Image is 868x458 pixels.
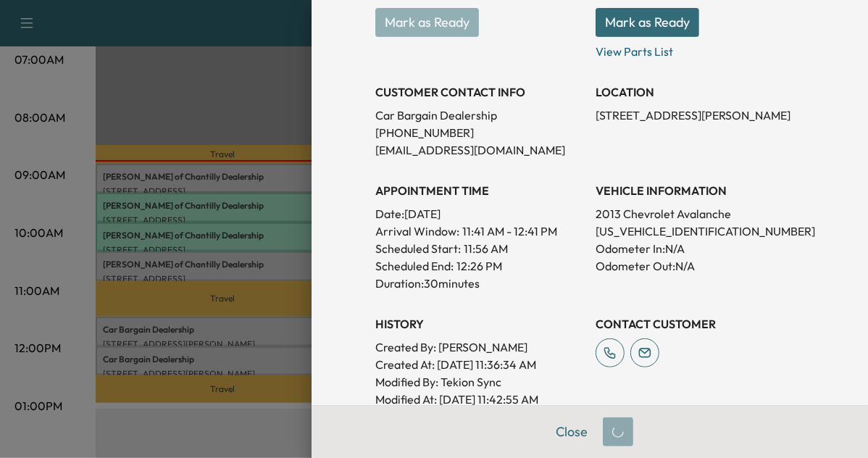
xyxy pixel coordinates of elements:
p: Car Bargain Dealership [375,107,584,124]
p: Scheduled End: [375,257,454,275]
h3: History [375,315,584,333]
h3: LOCATION [596,83,804,101]
h3: VEHICLE INFORMATION [596,182,804,199]
h3: APPOINTMENT TIME [375,182,584,199]
span: 11:41 AM - 12:41 PM [462,222,557,240]
button: Close [546,417,597,446]
p: [US_VEHICLE_IDENTIFICATION_NUMBER] [596,222,804,240]
p: Odometer In: N/A [596,240,804,257]
h3: CONTACT CUSTOMER [596,315,804,333]
p: [STREET_ADDRESS][PERSON_NAME] [596,107,804,124]
p: Modified At : [DATE] 11:42:55 AM [375,391,584,408]
p: 2013 Chevrolet Avalanche [596,205,804,222]
p: Duration: 30 minutes [375,275,584,292]
p: [EMAIL_ADDRESS][DOMAIN_NAME] [375,141,584,159]
p: Created By : [PERSON_NAME] [375,338,584,356]
button: Mark as Ready [596,8,699,37]
p: Odometer Out: N/A [596,257,804,275]
p: Date: [DATE] [375,205,584,222]
p: 11:56 AM [464,240,508,257]
p: [PHONE_NUMBER] [375,124,584,141]
p: 12:26 PM [456,257,502,275]
p: View Parts List [596,37,804,60]
p: Scheduled Start: [375,240,461,257]
p: Arrival Window: [375,222,584,240]
p: Created At : [DATE] 11:36:34 AM [375,356,584,373]
h3: CUSTOMER CONTACT INFO [375,83,584,101]
p: Modified By : Tekion Sync [375,373,584,391]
